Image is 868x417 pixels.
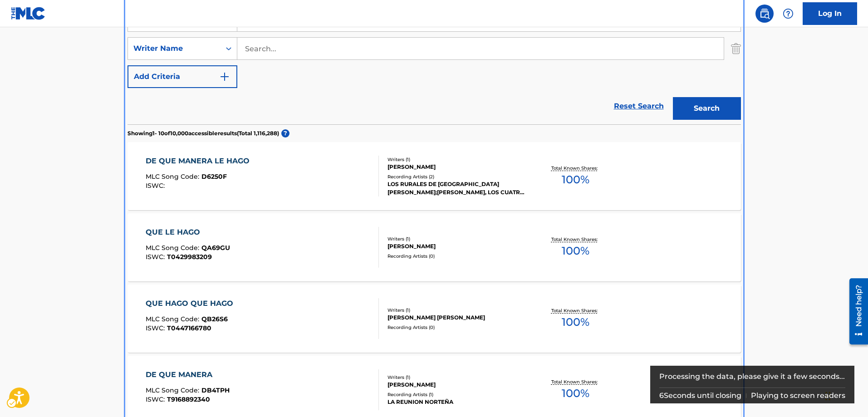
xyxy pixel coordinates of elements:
button: Add Criteria [128,65,237,88]
div: [PERSON_NAME] [PERSON_NAME] [387,314,525,322]
img: Delete Criterion [731,37,741,60]
span: 100 % [562,172,589,188]
span: QB26S6 [201,315,228,323]
span: 100 % [562,243,589,259]
a: Reset Search [609,96,668,116]
img: help [783,8,794,19]
button: Search [673,97,741,120]
div: Writers ( 1 ) [387,374,525,381]
span: ISWC : [146,324,167,332]
p: Total Known Shares: [551,236,600,243]
div: Recording Artists ( 0 ) [387,253,525,260]
iframe: Iframe | Resource Center [843,275,868,348]
div: Writer Name [133,43,215,54]
span: D6250F [201,172,227,181]
p: Total Known Shares: [551,165,600,172]
div: QUE HAGO QUE HAGO [146,298,238,309]
span: T0429983209 [167,253,212,261]
div: DE QUE MANERA [146,369,230,380]
span: T9168892340 [167,395,210,403]
span: MLC Song Code : [146,315,201,323]
span: QA69GU [201,244,230,252]
div: [PERSON_NAME] [387,381,525,389]
div: LA REUNION NORTEÑA [387,398,525,406]
span: MLC Song Code : [146,244,201,252]
div: Recording Artists ( 1 ) [387,391,525,398]
img: MLC Logo [11,7,46,20]
span: ISWC : [146,253,167,261]
img: search [759,8,770,19]
span: ? [281,129,289,137]
span: DB4TPH [201,386,230,394]
div: [PERSON_NAME] [387,163,525,171]
p: Showing 1 - 10 of 10,000 accessible results (Total 1,116,288 ) [128,129,279,137]
div: [PERSON_NAME] [387,242,525,250]
span: ISWC : [146,182,167,190]
p: Total Known Shares: [551,378,600,385]
div: QUE LE HAGO [146,227,230,238]
div: Writers ( 1 ) [387,156,525,163]
span: 100 % [562,385,589,402]
span: 100 % [562,314,589,330]
span: 6 [659,391,664,400]
div: Recording Artists ( 2 ) [387,173,525,180]
div: LOS RURALES DE [GEOGRAPHIC_DATA][PERSON_NAME];[PERSON_NAME], LOS CUATRO DE [GEOGRAPHIC_DATA] [387,180,525,196]
span: ISWC : [146,395,167,403]
a: QUE LE HAGOMLC Song Code:QA69GUISWC:T0429983209Writers (1)[PERSON_NAME]Recording Artists (0)Total... [128,213,741,281]
span: MLC Song Code : [146,386,201,394]
div: Processing the data, please give it a few seconds... [659,366,846,388]
a: QUE HAGO QUE HAGOMLC Song Code:QB26S6ISWC:T0447166780Writers (1)[PERSON_NAME] [PERSON_NAME]Record... [128,285,741,353]
p: Total Known Shares: [551,307,600,314]
div: Writers ( 1 ) [387,235,525,242]
a: Log In [803,2,857,25]
img: 9d2ae6d4665cec9f34b9.svg [219,71,230,82]
div: Writers ( 1 ) [387,307,525,314]
a: DE QUE MANERA LE HAGOMLC Song Code:D6250FISWC:Writers (1)[PERSON_NAME]Recording Artists (2)LOS RU... [128,142,741,210]
div: DE QUE MANERA LE HAGO [146,156,254,167]
input: Search... [237,38,724,59]
div: Recording Artists ( 0 ) [387,324,525,331]
form: Search Form [128,9,741,124]
span: MLC Song Code : [146,172,201,181]
span: T0447166780 [167,324,211,332]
